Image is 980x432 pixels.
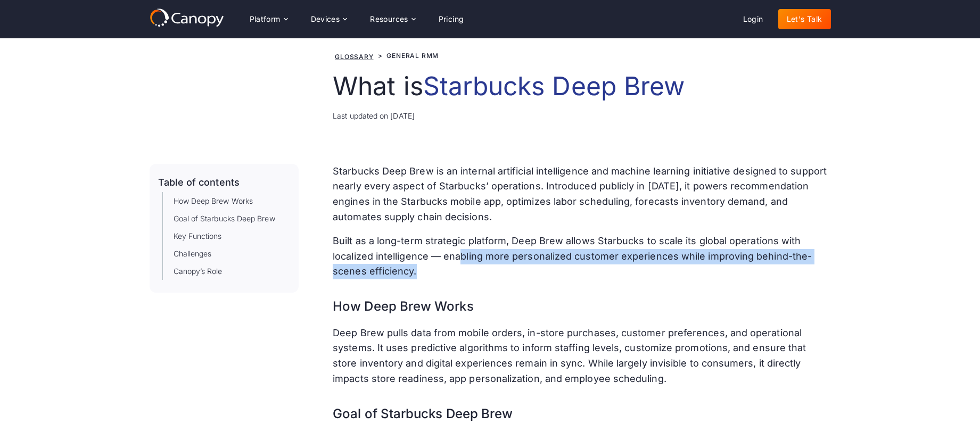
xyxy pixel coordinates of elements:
a: Goal of Starbucks Deep Brew [174,213,275,224]
h3: Goal of Starbucks Deep Brew [333,395,830,424]
div: General RMM [386,51,439,61]
a: How Deep Brew Works [174,195,253,206]
span: Starbucks Deep Brew [423,70,685,102]
div: Resources [370,15,408,23]
div: Table of contents [158,177,240,188]
p: Deep Brew pulls data from mobile orders, in-store purchases, customer preferences, and operationa... [333,326,830,387]
div: Devices [311,15,340,23]
h1: What is [333,71,830,102]
div: > [378,51,383,61]
div: Platform [241,9,296,30]
a: Pricing [430,9,473,29]
div: Resources [361,9,423,30]
div: Platform [250,15,281,23]
p: Built as a long-term strategic platform, Deep Brew allows Starbucks to scale its global operation... [333,234,830,279]
a: Login [735,9,772,29]
a: Challenges [174,248,212,259]
a: Canopy’s Role [174,265,223,277]
a: Let's Talk [778,9,831,29]
p: Starbucks Deep Brew is an internal artificial intelligence and machine learning initiative design... [333,164,830,225]
a: Key Functions [174,230,222,242]
h3: How Deep Brew Works [333,288,830,317]
div: Last updated on [DATE] [333,110,830,121]
a: Glossary [335,53,373,61]
div: Devices [302,9,356,30]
